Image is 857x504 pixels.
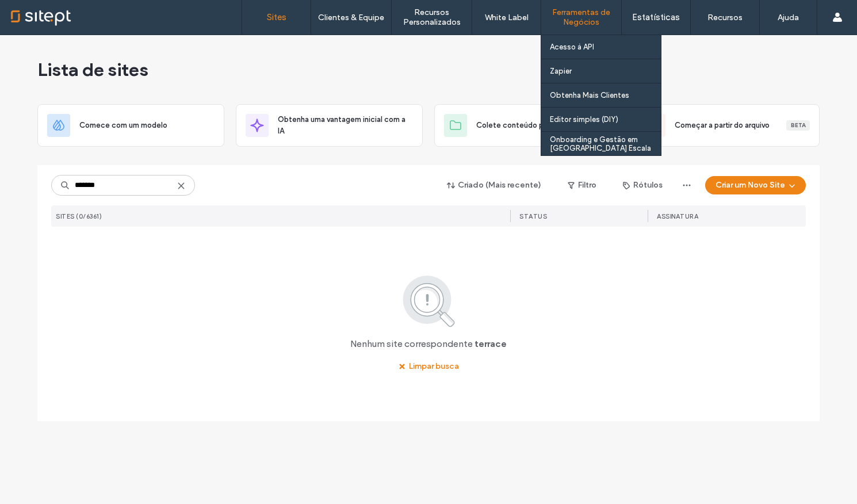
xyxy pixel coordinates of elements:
label: Estatísticas [632,12,680,22]
a: Zapier [550,59,661,83]
span: Sites (0/6361) [56,212,102,220]
label: Recursos Personalizados [392,7,472,27]
span: STATUS [519,212,547,220]
div: Beta [786,120,810,131]
span: Assinatura [657,212,698,220]
a: Onboarding e Gestão em [GEOGRAPHIC_DATA] Escala [550,132,661,155]
label: Sites [267,12,286,22]
button: Criar um Novo Site [705,176,806,194]
a: Acesso à API [550,35,661,59]
div: Começar a partir do arquivoBeta [633,104,820,147]
label: Acesso à API [550,43,594,51]
img: search.svg [387,273,470,329]
span: Lista de sites [37,58,148,81]
span: Começar a partir do arquivo [675,120,770,131]
label: Onboarding e Gestão em [GEOGRAPHIC_DATA] Escala [550,135,661,152]
button: Criado (Mais recente) [437,176,552,194]
label: Obtenha Mais Clientes [550,91,629,100]
div: Colete conteúdo primeiroNew [434,104,621,147]
span: Colete conteúdo primeiro [476,120,567,131]
span: Nenhum site correspondente [350,338,473,350]
div: Obtenha uma vantagem inicial com a IA [236,104,423,147]
button: Filtro [556,176,608,194]
button: Rótulos [613,176,673,194]
label: Clientes & Equipe [318,13,384,22]
label: White Label [485,13,529,22]
label: Ferramentas de Negócios [541,7,621,27]
button: Limpar busca [388,357,469,376]
label: Ajuda [778,13,799,22]
span: terrace [475,338,507,350]
label: Editor simples (DIY) [550,115,618,124]
label: Zapier [550,67,572,75]
span: Obtenha uma vantagem inicial com a IA [278,114,413,137]
span: Comece com um modelo [79,120,167,131]
div: Comece com um modelo [37,104,224,147]
a: Editor simples (DIY) [550,108,661,131]
span: Ajuda [26,8,55,18]
a: Obtenha Mais Clientes [550,83,661,107]
label: Recursos [707,13,743,22]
